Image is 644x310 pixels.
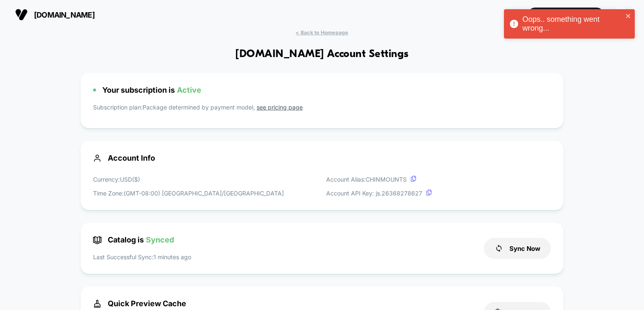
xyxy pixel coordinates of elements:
a: see pricing page [257,104,303,111]
button: [DOMAIN_NAME] [13,8,97,21]
span: Synced [146,235,174,244]
p: Time Zone: (GMT-08:00) [GEOGRAPHIC_DATA]/[GEOGRAPHIC_DATA] [93,189,284,198]
span: [DOMAIN_NAME] [34,10,95,19]
button: close [626,13,631,21]
span: Catalog is [93,235,174,244]
p: Currency: USD ( $ ) [93,175,284,184]
button: ME [610,6,631,23]
h1: [DOMAIN_NAME] Account Settings [235,48,408,60]
span: Your subscription is [102,86,201,94]
p: Account Alias: CHINMOUNTS [326,175,432,184]
button: Sync Now [484,238,551,259]
span: Active [177,86,201,94]
span: Account Info [93,154,551,162]
p: Account API Key: js. 26368278627 [326,189,432,198]
p: Last Successful Sync: 1 minutes ago [93,253,191,261]
div: ME [613,7,629,23]
span: < Back to Homepage [296,29,348,36]
p: Subscription plan: Package determined by payment model, [93,103,551,116]
img: Visually logo [15,8,28,21]
span: Quick Preview Cache [93,299,186,308]
div: Oops.. something went wrong... [522,15,623,33]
